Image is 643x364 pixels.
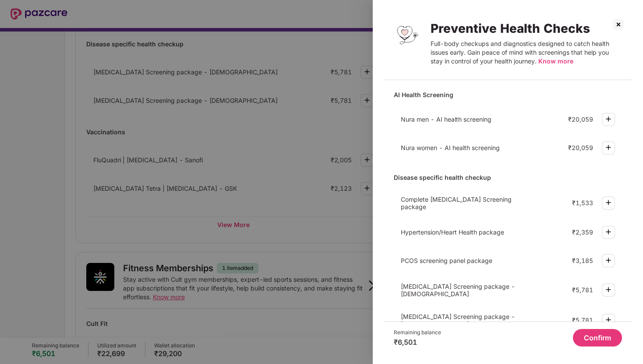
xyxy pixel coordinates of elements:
[572,286,593,294] div: ₹5,781
[603,114,614,124] img: svg+xml;base64,PHN2ZyBpZD0iUGx1cy0zMngzMiIgeG1sbnM9Imh0dHA6Ly93d3cudzMub3JnLzIwMDAvc3ZnIiB3aWR0aD...
[401,228,504,236] span: Hypertension/Heart Health package
[603,284,614,295] img: svg+xml;base64,PHN2ZyBpZD0iUGx1cy0zMngzMiIgeG1sbnM9Imh0dHA6Ly93d3cudzMub3JnLzIwMDAvc3ZnIiB3aWR0aD...
[603,315,614,325] img: svg+xml;base64,PHN2ZyBpZD0iUGx1cy0zMngzMiIgeG1sbnM9Imh0dHA6Ly93d3cudzMub3JnLzIwMDAvc3ZnIiB3aWR0aD...
[603,142,614,153] img: svg+xml;base64,PHN2ZyBpZD0iUGx1cy0zMngzMiIgeG1sbnM9Imh0dHA6Ly93d3cudzMub3JnLzIwMDAvc3ZnIiB3aWR0aD...
[611,17,625,31] img: svg+xml;base64,PHN2ZyBpZD0iQ3Jvc3MtMzJ4MzIiIHhtbG5zPSJodHRwOi8vd3d3LnczLm9yZy8yMDAwL3N2ZyIgd2lkdG...
[538,57,573,65] span: Know more
[572,228,593,236] div: ₹2,359
[394,338,441,346] div: ₹6,501
[394,87,622,102] div: AI Health Screening
[401,115,491,123] span: Nura men - AI health screening
[572,257,593,264] div: ₹3,185
[401,196,512,210] span: Complete [MEDICAL_DATA] Screening package
[401,313,515,328] span: [MEDICAL_DATA] Screening package - [DEMOGRAPHIC_DATA]
[572,316,593,324] div: ₹5,781
[568,115,593,123] div: ₹20,059
[394,170,622,185] div: Disease specific health checkup
[573,329,622,346] button: Confirm
[431,39,622,66] div: Full-body checkups and diagnostics designed to catch health issues early. Gain peace of mind with...
[401,257,492,264] span: PCOS screening panel package
[401,283,515,297] span: [MEDICAL_DATA] Screening package - [DEMOGRAPHIC_DATA]
[568,144,593,151] div: ₹20,059
[572,199,593,206] div: ₹1,533
[431,21,622,36] div: Preventive Health Checks
[401,144,500,151] span: Nura women - AI health screening
[603,255,614,266] img: svg+xml;base64,PHN2ZyBpZD0iUGx1cy0zMngzMiIgeG1sbnM9Imh0dHA6Ly93d3cudzMub3JnLzIwMDAvc3ZnIiB3aWR0aD...
[603,197,614,208] img: svg+xml;base64,PHN2ZyBpZD0iUGx1cy0zMngzMiIgeG1sbnM9Imh0dHA6Ly93d3cudzMub3JnLzIwMDAvc3ZnIiB3aWR0aD...
[394,21,422,49] img: Preventive Health Checks
[394,329,441,336] div: Remaining balance
[603,227,614,237] img: svg+xml;base64,PHN2ZyBpZD0iUGx1cy0zMngzMiIgeG1sbnM9Imh0dHA6Ly93d3cudzMub3JnLzIwMDAvc3ZnIiB3aWR0aD...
